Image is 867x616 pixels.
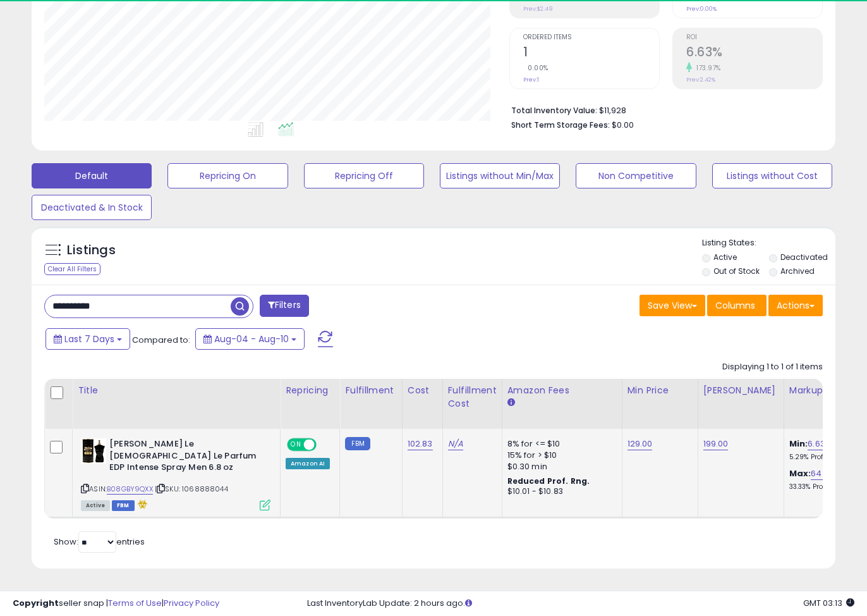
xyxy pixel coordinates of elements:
b: Min: [789,438,808,450]
span: Last 7 Days [64,333,114,345]
a: 199.00 [703,438,729,450]
label: Archived [780,266,815,276]
button: Actions [768,295,823,316]
a: 129.00 [628,438,653,450]
div: $0.30 min [507,461,612,472]
p: Listing States: [702,237,835,249]
h2: 6.63% [686,45,822,62]
div: [PERSON_NAME] [703,384,779,397]
button: Columns [707,295,767,316]
b: Short Term Storage Fees: [511,120,610,130]
strong: Copyright [13,597,59,609]
button: Save View [640,295,705,316]
div: Fulfillment [345,384,396,397]
label: Out of Stock [713,266,760,276]
div: 15% for > $10 [507,450,612,461]
div: Clear All Filters [44,263,100,275]
span: $0.00 [612,119,634,131]
button: Deactivated & In Stock [32,195,152,220]
span: Ordered Items [523,34,659,41]
b: Reduced Prof. Rng. [507,476,590,486]
div: Title [78,384,275,397]
div: Min Price [628,384,693,397]
small: Prev: $2.49 [523,5,553,13]
i: hazardous material [135,500,148,508]
div: $10.01 - $10.83 [507,486,612,497]
button: Listings without Min/Max [440,163,560,188]
button: Repricing Off [304,163,424,188]
a: 64.49 [811,467,835,480]
span: Show: entries [54,536,145,548]
small: 0.00% [523,63,549,73]
span: | SKU: 1068888044 [155,484,228,494]
b: [PERSON_NAME] Le [DEMOGRAPHIC_DATA] Le Parfum EDP Intense Spray Men 6.8 oz [109,438,263,477]
a: B08GBY9QXX [107,484,153,495]
a: 102.83 [408,438,433,450]
small: Prev: 0.00% [686,5,717,13]
h5: Listings [67,242,116,259]
small: Prev: 1 [523,76,539,83]
span: Aug-04 - Aug-10 [214,333,289,345]
span: All listings currently available for purchase on Amazon [81,500,110,511]
div: Amazon Fees [507,384,617,397]
li: $11,928 [511,102,813,117]
button: Aug-04 - Aug-10 [195,328,305,350]
div: ASIN: [81,438,270,509]
label: Deactivated [780,252,828,262]
b: Max: [789,467,811,479]
div: 8% for <= $10 [507,438,612,450]
button: Listings without Cost [712,163,832,188]
span: FBM [112,500,135,511]
span: 2025-08-18 03:13 GMT [803,597,854,609]
small: 173.97% [692,63,721,73]
div: Cost [408,384,437,397]
h2: 1 [523,45,659,62]
div: Fulfillment Cost [448,384,497,410]
small: Amazon Fees. [507,397,515,409]
div: Displaying 1 to 1 of 1 items [722,361,823,373]
a: Privacy Policy [164,597,219,609]
a: Terms of Use [108,597,162,609]
button: Default [32,163,152,188]
b: Total Inventory Value: [511,105,597,116]
div: Last InventoryLab Update: 2 hours ago. [307,598,854,610]
span: Columns [715,299,755,312]
span: OFF [315,440,335,450]
a: N/A [448,438,463,450]
button: Last 7 Days [45,328,130,350]
button: Non Competitive [576,163,696,188]
small: FBM [345,437,370,450]
small: Prev: 2.42% [686,76,715,83]
div: Repricing [286,384,334,397]
label: Active [713,252,737,262]
img: 41FB87Tvl4L._SL40_.jpg [81,438,106,464]
button: Repricing On [167,163,288,188]
span: ON [288,440,304,450]
button: Filters [260,295,309,317]
span: ROI [686,34,822,41]
span: Compared to: [132,334,190,346]
div: seller snap | | [13,598,219,610]
a: 6.63 [808,438,825,450]
div: Amazon AI [286,458,330,469]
